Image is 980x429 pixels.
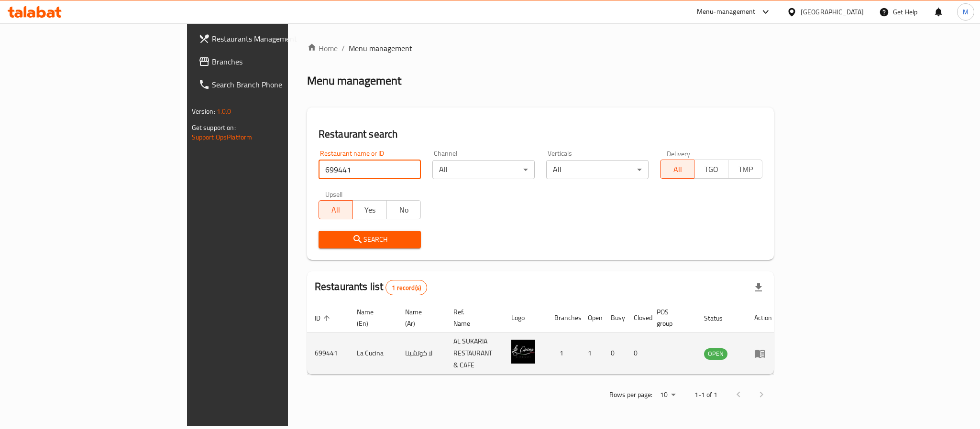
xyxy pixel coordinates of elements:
[547,332,580,375] td: 1
[349,43,412,54] span: Menu management
[192,105,215,118] span: Version:
[580,303,603,332] th: Open
[323,203,349,217] span: All
[352,200,387,219] button: Yes
[660,160,694,179] button: All
[326,234,413,246] span: Search
[747,303,780,332] th: Action
[603,303,626,332] th: Busy
[217,105,231,118] span: 1.0.0
[694,389,717,401] p: 1-1 of 1
[315,279,427,295] h2: Restaurants list
[319,160,421,179] input: Search for restaurant name or ID..
[963,7,969,17] span: M
[511,340,535,364] img: La Cucina
[698,162,725,176] span: TGO
[609,389,652,401] p: Rows per page:
[191,50,351,73] a: Branches
[319,127,763,141] h2: Restaurant search
[212,56,343,67] span: Branches
[446,332,504,375] td: AL SUKARIA RESTAURANT & CAFE
[212,79,343,90] span: Search Branch Phone
[307,303,780,375] table: enhanced table
[385,280,427,295] div: Total records count
[504,303,547,332] th: Logo
[546,160,649,179] div: All
[704,348,727,360] div: OPEN
[191,73,351,96] a: Search Branch Phone
[391,203,417,217] span: No
[728,160,762,179] button: TMP
[694,160,728,179] button: TGO
[801,7,864,17] div: [GEOGRAPHIC_DATA]
[547,303,580,332] th: Branches
[325,191,343,197] label: Upsell
[357,203,383,217] span: Yes
[319,231,421,248] button: Search
[357,306,386,329] span: Name (En)
[307,73,401,88] h2: Menu management
[432,160,535,179] div: All
[626,303,649,332] th: Closed
[405,306,434,329] span: Name (Ar)
[580,332,603,375] td: 1
[697,6,756,18] div: Menu-management
[191,27,351,50] a: Restaurants Management
[212,33,343,44] span: Restaurants Management
[453,306,492,329] span: Ref. Name
[192,121,236,134] span: Get support on:
[397,332,446,375] td: لا كوتشينا
[657,306,685,329] span: POS group
[386,200,421,219] button: No
[192,131,253,143] a: Support.OpsPlatform
[656,388,679,402] div: Rows per page:
[386,283,427,292] span: 1 record(s)
[704,348,727,359] span: OPEN
[747,276,770,299] div: Export file
[732,162,759,176] span: TMP
[307,43,774,54] nav: breadcrumb
[319,200,353,219] button: All
[667,150,691,157] label: Delivery
[664,162,691,176] span: All
[626,332,649,375] td: 0
[704,312,735,324] span: Status
[603,332,626,375] td: 0
[315,312,333,324] span: ID
[349,332,397,375] td: La Cucina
